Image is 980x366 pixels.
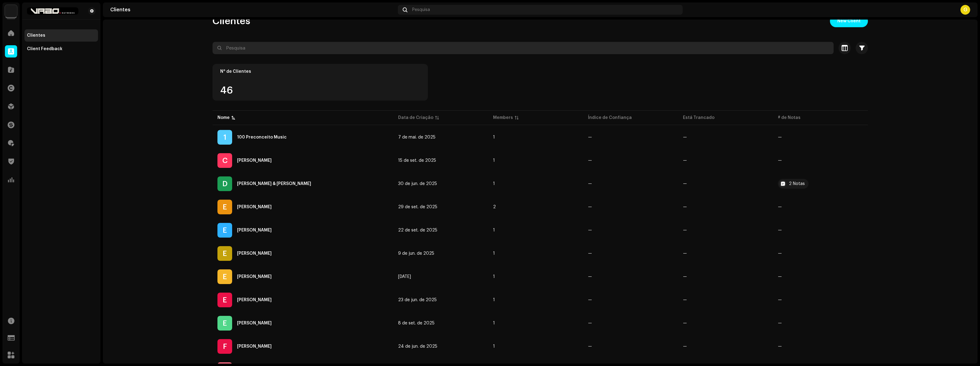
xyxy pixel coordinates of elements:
re-a-table-badge: — [778,251,863,256]
span: 2 [493,205,496,209]
re-a-table-badge: — [588,251,673,256]
div: 100 Preconceito Music [237,135,287,139]
span: Pesquisa [412,7,430,12]
re-a-table-badge: — [683,135,768,139]
div: Data de Criação [398,115,433,121]
re-a-table-badge: — [588,275,673,279]
re-a-table-badge: — [683,298,768,302]
div: Clientes [27,33,45,38]
re-a-table-badge: — [683,228,768,232]
span: 7 de mai. de 2025 [398,135,435,139]
re-a-table-badge: — [588,228,673,232]
re-a-table-badge: — [588,135,673,139]
div: Client Feedback [27,46,62,51]
re-a-table-badge: — [778,135,863,139]
re-a-table-badge: — [588,158,673,163]
span: 1 [493,344,495,349]
re-a-table-badge: — [683,205,768,209]
re-a-table-badge: — [683,251,768,256]
re-m-nav-item: Client Feedback [24,43,98,55]
div: F [217,339,232,354]
div: Denilson & Jessic [237,182,311,186]
div: Nome [217,115,230,121]
re-a-table-badge: — [588,298,673,302]
span: 1 [493,182,495,186]
re-a-table-badge: — [683,158,768,163]
span: 1 [493,321,495,325]
span: 1 [493,135,495,139]
span: 1 [493,275,495,279]
re-a-table-badge: — [683,182,768,186]
span: 23 de jun. de 2025 [398,298,437,302]
re-a-table-badge: — [778,344,863,349]
re-a-table-badge: — [683,321,768,325]
div: E [217,223,232,238]
re-a-table-badge: — [588,344,673,349]
div: Fernanda Larissa [237,344,272,349]
span: New Client [837,15,861,27]
div: 1 [217,130,232,145]
img: 6b8d8d1f-bfc2-4dd6-b566-7ad458ba19ab [27,7,78,15]
re-a-table-badge: — [778,205,863,209]
span: 24 de jun. de 2025 [398,344,437,349]
span: 8 de set. de 2025 [398,321,435,325]
div: E [217,269,232,284]
button: New Client [830,15,868,27]
span: 1 [493,158,495,163]
div: Chenia Santos [237,158,272,163]
div: C [217,153,232,168]
div: Edmara Ferreira [237,228,272,232]
span: 15 de jul. de 2025 [398,275,411,279]
div: Members [493,115,513,121]
span: Clientes [213,15,250,27]
span: 9 de jun. de 2025 [398,251,434,256]
re-a-table-badge: — [588,321,673,325]
div: D [217,176,232,191]
img: 66bce8da-2cef-42a1-a8c4-ff775820a5f9 [5,5,17,17]
re-m-nav-item: Clientes [24,29,98,42]
span: 22 de set. de 2025 [398,228,437,232]
div: E [217,293,232,307]
re-a-table-badge: — [778,228,863,232]
div: Emily Barreto [237,298,272,302]
div: N° de Clientes [220,69,420,74]
div: Edimara Ferraz [237,205,272,209]
div: Clientes [110,7,395,12]
span: 15 de set. de 2025 [398,158,436,163]
re-a-table-badge: — [778,275,863,279]
div: E [217,246,232,261]
re-a-table-badge: — [683,344,768,349]
div: G [960,5,970,15]
span: 30 de jun. de 2025 [398,182,437,186]
span: 1 [493,251,495,256]
re-a-table-badge: — [778,158,863,163]
div: Eliandra Silva [237,275,272,279]
span: 29 de set. de 2025 [398,205,437,209]
span: 1 [493,298,495,302]
span: 1 [493,228,495,232]
re-a-table-badge: — [588,205,673,209]
re-o-card-value: N° de Clientes [213,64,428,101]
re-a-table-badge: — [588,182,673,186]
div: E [217,316,232,331]
re-a-table-badge: — [778,321,863,325]
div: Esthephanye Santos [237,321,272,325]
div: 2 Notas [789,182,805,186]
div: Elane Nobre [237,251,272,256]
re-a-table-badge: — [683,275,768,279]
re-a-table-badge: — [778,298,863,302]
div: E [217,200,232,214]
input: Pesquisa [213,42,834,54]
